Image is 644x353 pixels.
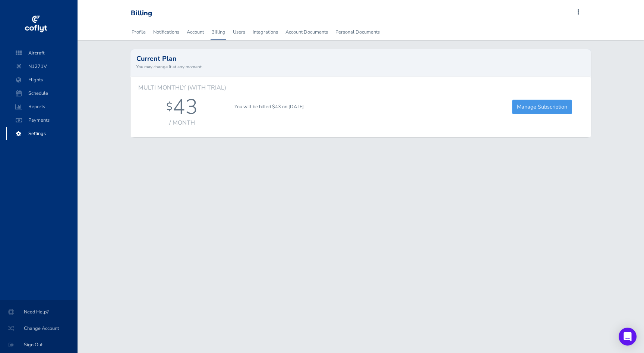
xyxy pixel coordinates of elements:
[232,24,246,40] a: Users
[13,60,70,73] span: N1271V
[131,9,152,18] div: Billing
[9,322,69,335] span: Change Account
[619,328,637,346] div: Open Intercom Messenger
[13,113,70,127] span: Payments
[13,127,70,140] span: Settings
[512,100,572,114] a: Manage Subscription
[136,55,585,62] h2: Current Plan
[138,84,226,91] h6: Multi Monthly (with Trial)
[9,338,69,352] span: Sign Out
[186,24,205,40] a: Account
[23,13,48,35] img: coflyt logo
[131,24,146,40] a: Profile
[335,24,381,40] a: Personal Documents
[152,24,180,40] a: Notifications
[136,63,585,70] small: You may change it at any moment.
[252,24,279,40] a: Integrations
[211,24,226,40] a: Billing
[13,73,70,87] span: Flights
[9,305,69,319] span: Need Help?
[13,100,70,113] span: Reports
[234,103,501,110] p: You will be billed $43 on [DATE]
[166,101,173,113] div: $
[285,24,329,40] a: Account Documents
[13,87,70,100] span: Schedule
[138,119,226,126] div: / month
[173,94,198,119] div: 43
[13,46,70,60] span: Aircraft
